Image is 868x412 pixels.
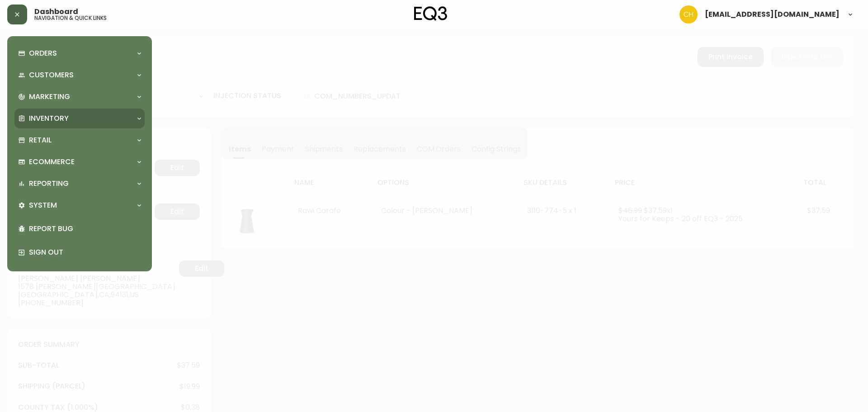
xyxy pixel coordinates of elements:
[14,241,145,264] div: Sign Out
[14,174,145,194] div: Reporting
[14,130,145,150] div: Retail
[14,87,145,107] div: Marketing
[14,109,145,128] div: Inventory
[14,65,145,85] div: Customers
[14,195,145,215] div: System
[29,157,75,167] p: Ecommerce
[34,15,107,21] h5: navigation & quick links
[29,114,69,123] p: Inventory
[414,6,448,21] img: logo
[14,217,145,241] div: Report Bug
[679,5,698,24] img: 6288462cea190ebb98a2c2f3c744dd7e
[29,48,57,58] p: Orders
[29,200,57,210] p: System
[705,11,840,18] span: [EMAIL_ADDRESS][DOMAIN_NAME]
[29,224,141,234] p: Report Bug
[29,247,141,257] p: Sign Out
[14,43,145,63] div: Orders
[29,70,74,80] p: Customers
[34,8,78,15] span: Dashboard
[14,152,145,172] div: Ecommerce
[29,179,69,189] p: Reporting
[29,92,70,102] p: Marketing
[29,135,52,145] p: Retail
